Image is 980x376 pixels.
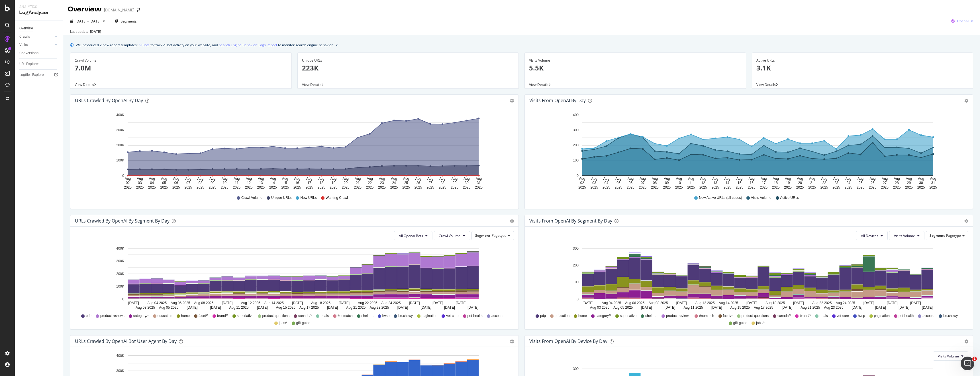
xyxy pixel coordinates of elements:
[271,181,275,185] text: 14
[699,195,742,200] span: New Active URLs (all codes)
[332,181,336,185] text: 19
[949,17,975,26] button: OpenAI
[464,177,469,181] text: Aug
[19,34,53,40] a: Crawls
[245,185,253,189] text: 2025
[857,177,863,181] text: Aug
[651,185,659,189] text: 2025
[615,185,622,189] text: 2025
[677,181,681,185] text: 10
[330,185,337,189] text: 2025
[116,246,124,250] text: 400K
[845,185,852,189] text: 2025
[246,177,252,181] text: Aug
[428,181,432,185] text: 27
[905,185,913,189] text: 2025
[302,63,514,73] p: 223K
[271,195,291,200] span: Unique URLs
[281,185,289,189] text: 2025
[367,177,373,181] text: Aug
[750,181,754,185] text: 16
[70,29,101,34] div: Last update
[426,185,434,189] text: 2025
[138,181,142,185] text: 03
[933,351,968,361] button: Visits Volume
[209,185,217,189] text: 2025
[964,99,968,103] div: gear
[305,185,313,189] text: 2025
[895,181,899,185] text: 28
[738,181,742,185] text: 15
[605,181,609,185] text: 04
[451,185,458,189] text: 2025
[306,177,312,181] text: Aug
[247,181,251,185] text: 12
[929,185,937,189] text: 2025
[209,177,215,181] text: Aug
[185,177,191,181] text: Aug
[761,177,767,181] text: Aug
[736,185,743,189] text: 2025
[75,82,94,87] span: View Details
[440,181,444,185] text: 28
[529,82,548,87] span: View Details
[756,82,776,87] span: View Details
[972,357,977,361] span: 1
[821,177,827,181] text: Aug
[653,181,657,185] text: 08
[75,245,514,311] div: A chart.
[946,233,961,238] span: Pagetype
[591,185,598,189] text: 2025
[809,177,815,181] text: Aug
[688,177,694,181] text: Aug
[124,185,132,189] text: 2025
[223,181,227,185] text: 10
[381,301,401,305] text: Aug 24 2025
[711,185,719,189] text: 2025
[270,177,276,181] text: Aug
[318,177,324,181] text: Aug
[529,245,968,311] svg: A chart.
[785,177,791,181] text: Aug
[128,301,139,305] text: [DATE]
[19,72,59,78] a: Logfiles Explorer
[356,181,360,185] text: 21
[578,185,586,189] text: 2025
[366,185,374,189] text: 2025
[235,181,239,185] text: 11
[197,177,203,181] text: Aug
[342,185,350,189] text: 2025
[592,181,596,185] text: 03
[573,128,579,132] text: 300
[640,177,646,181] text: Aug
[477,181,481,185] text: 31
[573,113,579,117] text: 400
[930,233,945,238] span: Segment
[687,185,695,189] text: 2025
[292,301,303,305] text: [DATE]
[222,177,228,181] text: Aug
[70,42,973,48] div: info banner
[573,143,579,147] text: 200
[402,185,410,189] text: 2025
[427,177,433,181] text: Aug
[311,301,330,305] text: Aug 18 2025
[917,185,925,189] text: 2025
[19,5,58,9] div: Analytics
[832,185,840,189] text: 2025
[628,177,634,181] text: Aug
[629,181,633,185] text: 06
[439,233,461,238] span: Crawl Volume
[219,42,277,48] a: Search Engine Behavior: Logs Report
[893,185,901,189] text: 2025
[810,181,814,185] text: 21
[756,58,969,63] div: Active URLs
[344,181,348,185] text: 20
[724,185,731,189] text: 2025
[616,181,620,185] text: 05
[19,42,53,48] a: Visits
[399,233,423,238] span: All Openai Bots
[358,301,377,305] text: Aug 22 2025
[116,143,124,147] text: 200K
[416,181,420,185] text: 26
